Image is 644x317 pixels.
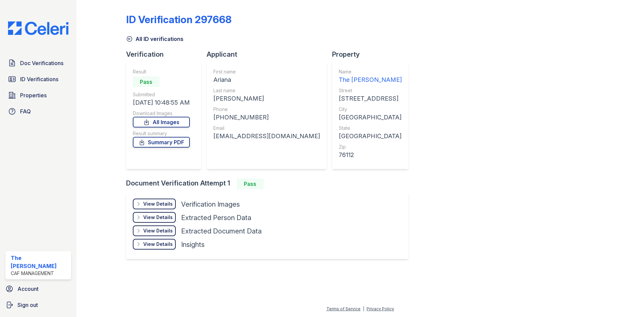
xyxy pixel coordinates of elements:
div: Verification Images [181,200,240,209]
a: FAQ [5,105,71,118]
span: Properties [20,91,47,99]
div: ID Verification 297668 [126,13,231,25]
div: Zip [339,144,402,150]
a: Account [3,282,74,296]
div: Pass [133,76,160,87]
span: Doc Verifications [20,59,63,67]
span: FAQ [20,107,31,115]
div: Submitted [133,91,190,98]
div: [DATE] 10:48:55 AM [133,98,190,107]
a: ID Verifications [5,72,71,86]
div: Street [339,87,402,94]
div: CAF Management [11,270,68,277]
span: Account [17,285,39,293]
div: Extracted Document Data [181,226,262,236]
div: Result [133,68,190,75]
div: [PERSON_NAME] [213,94,320,103]
div: Email [213,125,320,131]
div: View Details [143,201,173,207]
div: Download Images [133,110,190,117]
div: Property [332,50,414,59]
div: First name [213,68,320,75]
div: Pass [237,178,264,189]
a: Doc Verifications [5,56,71,70]
div: State [339,125,402,131]
div: The [PERSON_NAME] [11,254,68,270]
div: Ariana [213,75,320,85]
div: Insights [181,240,205,249]
div: View Details [143,227,173,234]
div: City [339,106,402,113]
a: Privacy Policy [367,306,394,311]
div: [EMAIL_ADDRESS][DOMAIN_NAME] [213,131,320,141]
span: ID Verifications [20,75,58,83]
div: Applicant [207,50,332,59]
a: Summary PDF [133,137,190,148]
div: View Details [143,241,173,248]
a: Sign out [3,298,74,312]
div: [PHONE_NUMBER] [213,113,320,122]
a: All Images [133,117,190,127]
div: Last name [213,87,320,94]
div: The [PERSON_NAME] [339,75,402,85]
div: Result summary [133,130,190,137]
a: Terms of Service [326,306,361,311]
div: Verification [126,50,207,59]
img: CE_Logo_Blue-a8612792a0a2168367f1c8372b55b34899dd931a85d93a1a3d3e32e68fde9ad4.png [3,21,74,35]
a: All ID verifications [126,35,183,43]
div: [GEOGRAPHIC_DATA] [339,113,402,122]
a: Properties [5,89,71,102]
div: Phone [213,106,320,113]
div: Document Verification Attempt 1 [126,178,414,189]
span: Sign out [17,301,38,309]
div: [GEOGRAPHIC_DATA] [339,131,402,141]
div: | [363,306,364,311]
div: 76112 [339,150,402,160]
div: [STREET_ADDRESS] [339,94,402,103]
a: Name The [PERSON_NAME] [339,68,402,85]
div: Extracted Person Data [181,213,251,222]
div: Name [339,68,402,75]
div: View Details [143,214,173,221]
